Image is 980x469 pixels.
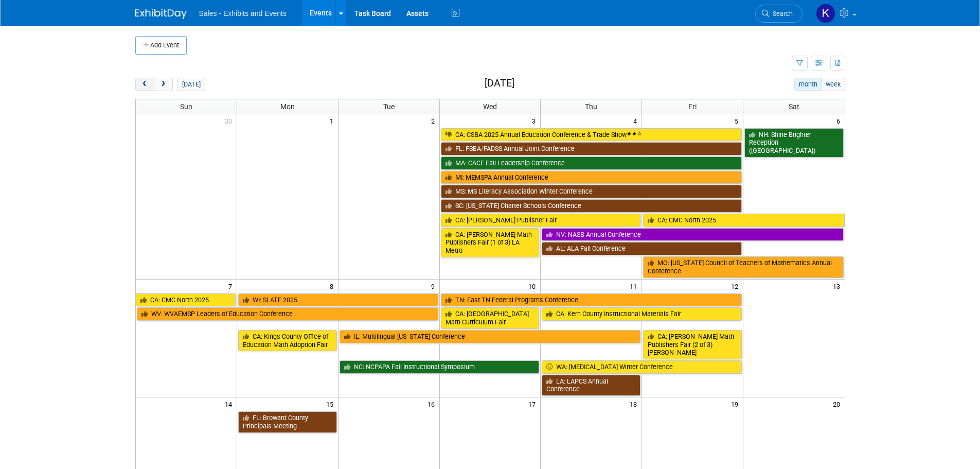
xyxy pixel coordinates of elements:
span: 8 [329,280,338,292]
button: Add Event [135,36,187,55]
span: 3 [531,114,540,127]
a: NC: NCPAPA Fall Instructional Symposium [340,360,540,374]
span: Wed [483,102,497,111]
img: Kara Haven [816,4,835,23]
a: FL: FSBA/FADSS Annual Joint Conference [441,142,742,155]
button: prev [135,78,154,91]
span: Tue [383,102,395,111]
span: Thu [585,102,597,111]
a: FL: Broward County Principals Meeting [238,411,337,432]
a: NV: NASB Annual Conference [542,228,843,241]
a: CA: [PERSON_NAME] Publisher Fair [441,214,641,227]
span: 2 [430,114,439,127]
span: 4 [632,114,642,127]
a: WA: [MEDICAL_DATA] Winter Conference [542,360,742,374]
h2: [DATE] [485,78,514,89]
button: week [821,78,845,91]
a: IL: Multilingual [US_STATE] Conference [340,330,641,343]
span: Mon [280,102,295,111]
a: SC: [US_STATE] Charter Schools Conference [441,199,742,213]
a: CA: Kings County Office of Education Math Adoption Fair [238,330,337,351]
a: MO: [US_STATE] Council of Teachers of Mathematics Annual Conference [643,256,843,277]
span: Sun [180,102,192,111]
a: CA: CMC North 2025 [643,214,844,227]
span: 15 [325,397,338,410]
span: 12 [730,280,743,292]
span: Search [769,10,793,18]
span: 16 [426,397,439,410]
span: 10 [527,280,540,292]
span: Sat [789,102,799,111]
button: next [154,78,173,91]
a: Search [755,5,803,23]
a: NH: Shine Brighter Reception ([GEOGRAPHIC_DATA]) [744,128,843,158]
span: 7 [227,280,237,292]
a: AL: ALA Fall Conference [542,242,742,255]
img: ExhibitDay [135,9,187,19]
span: Fri [688,102,697,111]
span: 5 [734,114,743,127]
span: 20 [832,397,845,410]
a: CA: [PERSON_NAME] Math Publishers Fair (2 of 3) [PERSON_NAME] [643,330,742,359]
span: 13 [832,280,845,292]
a: CA: [PERSON_NAME] Math Publishers Fair (1 of 3) LA Metro [441,228,540,257]
a: WI: SLATE 2025 [238,293,438,307]
button: month [794,78,822,91]
a: LA: LAPCS Annual Conference [542,375,640,396]
span: 1 [329,114,338,127]
span: 6 [835,114,845,127]
span: 9 [430,280,439,292]
span: 30 [224,114,237,127]
a: CA: CSBA 2025 Annual Education Conference & Trade Show [441,128,742,142]
a: CA: Kern County Instructional Materials Fair [542,307,742,321]
span: 14 [224,397,237,410]
a: TN: East TN Federal Programs Conference [441,293,742,307]
a: MI: MEMSPA Annual Conference [441,171,742,184]
a: CA: [GEOGRAPHIC_DATA] Math Curriculum Fair [441,307,540,328]
span: Sales - Exhibits and Events [199,9,287,18]
a: MS: MS Literacy Association Winter Conference [441,185,742,198]
span: 19 [730,397,743,410]
span: 17 [527,397,540,410]
a: WV: WVAEMSP Leaders of Education Conference [137,307,438,321]
span: 11 [629,280,642,292]
a: CA: CMC North 2025 [136,293,236,307]
span: 18 [629,397,642,410]
a: MA: CACE Fall Leadership Conference [441,157,742,170]
button: [DATE] [177,78,205,91]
